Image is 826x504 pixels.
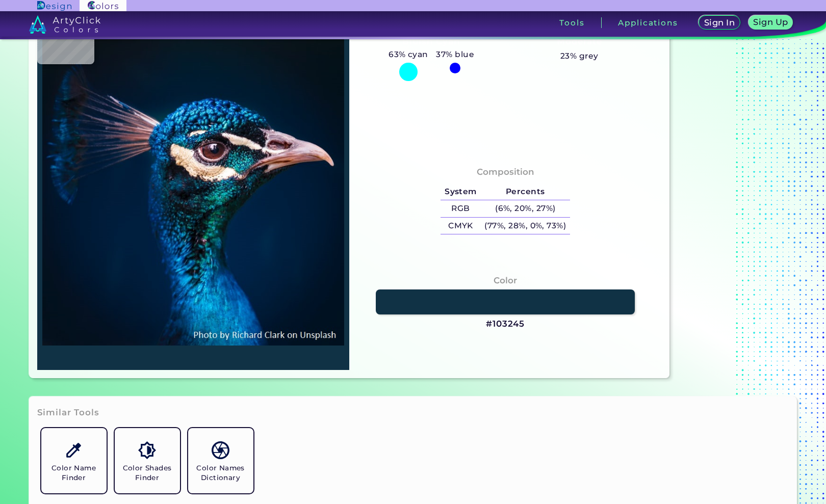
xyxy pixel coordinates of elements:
[699,15,740,30] a: Sign In
[212,441,229,459] img: icon_color_names_dictionary.svg
[65,441,83,459] img: icon_color_name_finder.svg
[184,424,257,497] a: Color Names Dictionary
[37,424,111,497] a: Color Name Finder
[441,218,480,234] h5: CMYK
[477,165,534,179] h4: Composition
[748,15,793,30] a: Sign Up
[37,1,71,11] img: ArtyClick Design logo
[560,49,599,63] h5: 23% grey
[29,15,101,34] img: logo_artyclick_colors_white.svg
[192,463,249,483] h5: Color Names Dictionary
[441,200,480,217] h5: RGB
[481,200,570,217] h5: (6%, 20%, 27%)
[486,318,525,330] h3: #103245
[481,183,570,200] h5: Percents
[432,48,478,61] h5: 37% blue
[494,273,517,288] h4: Color
[119,463,176,483] h5: Color Shades Finder
[37,407,99,419] h3: Similar Tools
[704,18,735,26] h5: Sign In
[559,19,584,26] h3: Tools
[45,463,102,483] h5: Color Name Finder
[138,441,156,459] img: icon_color_shades.svg
[481,218,570,234] h5: (77%, 28%, 0%, 73%)
[441,183,480,200] h5: System
[111,424,184,497] a: Color Shades Finder
[753,18,788,26] h5: Sign Up
[384,48,432,61] h5: 63% cyan
[618,19,678,26] h3: Applications
[42,12,344,365] img: img_pavlin.jpg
